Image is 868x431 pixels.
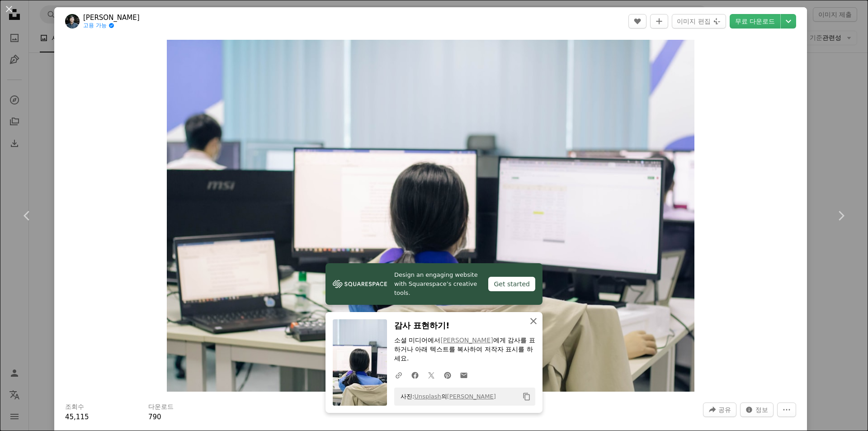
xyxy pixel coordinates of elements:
[65,403,84,412] h3: 조회수
[394,319,535,332] h3: 감사 표현하기!
[394,336,535,363] p: 소셜 미디어에서 에게 감사를 표하거나 아래 텍스트를 복사하여 저작자 표시를 하세요.
[755,403,768,417] span: 정보
[148,403,174,412] h3: 다운로드
[407,366,423,384] a: Facebook에 공유
[447,393,496,400] a: [PERSON_NAME]
[439,366,456,384] a: Pinterest에 공유
[740,403,774,417] button: 이 이미지 관련 통계
[672,14,726,28] button: 이미지 편집
[65,14,80,28] img: Nguyen Dang Hoang Nhu의 프로필로 이동
[167,40,694,392] img: 컴퓨터 앞에 있는 의자에 앉아 있는 파란 셔츠를 입은 여자
[440,336,493,344] a: [PERSON_NAME]
[148,413,161,421] span: 790
[414,393,441,400] a: Unsplash
[83,22,140,29] a: 고용 가능
[456,366,472,384] a: 이메일로 공유에 공유
[519,389,534,404] button: 클립보드에 복사하기
[718,403,731,417] span: 공유
[488,277,535,291] div: Get started
[396,389,496,404] span: 사진: 의
[781,14,796,28] button: 다운로드 크기 선택
[167,40,694,392] button: 이 이미지 확대
[777,403,796,417] button: 더 많은 작업
[423,366,439,384] a: Twitter에 공유
[325,263,542,305] a: Design an engaging website with Squarespace’s creative tools.Get started
[703,403,736,417] button: 이 이미지 공유
[65,413,89,421] span: 45,115
[333,277,387,291] img: file-1606177908946-d1eed1cbe4f5image
[394,270,481,298] span: Design an engaging website with Squarespace’s creative tools.
[814,172,868,259] a: 다음
[628,14,646,28] button: 좋아요
[650,14,668,28] button: 컬렉션에 추가
[730,14,780,28] a: 무료 다운로드
[83,13,140,22] a: [PERSON_NAME]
